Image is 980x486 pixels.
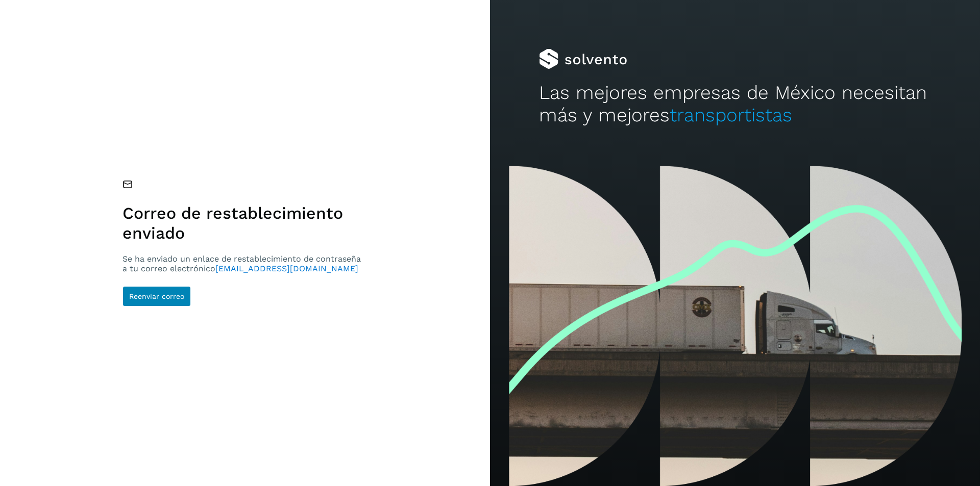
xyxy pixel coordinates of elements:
p: Se ha enviado un enlace de restablecimiento de contraseña a tu correo electrónico [122,254,365,273]
h2: Las mejores empresas de México necesitan más y mejores [539,82,931,127]
h1: Correo de restablecimiento enviado [122,203,365,243]
button: Reenviar correo [122,286,191,306]
span: transportistas [670,104,792,126]
span: Reenviar correo [129,293,184,300]
span: [EMAIL_ADDRESS][DOMAIN_NAME] [215,264,358,273]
